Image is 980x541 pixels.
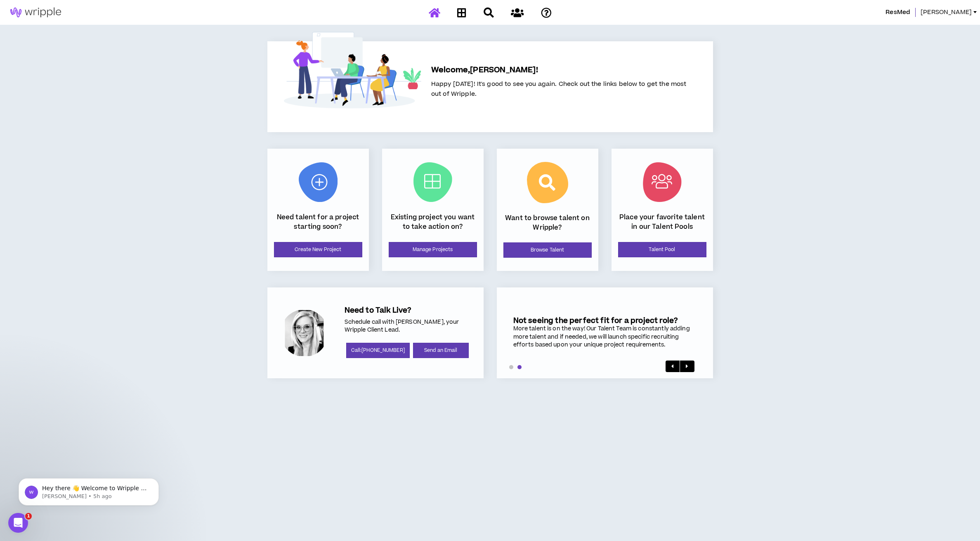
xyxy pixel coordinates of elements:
h5: Not seeing the perfect fit for a project role? [513,316,697,325]
a: Browse Talent [503,242,592,258]
h5: Welcome, [PERSON_NAME] ! [431,64,687,76]
div: More talent is on the way! Our Talent Team is constantly adding more talent and if needed, we wil... [513,325,697,349]
span: Happy [DATE]! It's good to see you again. Check out the links below to get the most out of Wripple. [431,80,687,98]
img: Current Projects [413,162,452,202]
p: Need talent for a project starting soon? [274,213,362,231]
p: Schedule call with [PERSON_NAME], your Wripple Client Lead. [345,318,470,335]
p: Existing project you want to take action on? [389,213,477,231]
img: New Project [299,162,338,202]
a: Call:[PHONE_NUMBER] [346,343,410,358]
span: [PERSON_NAME] [921,8,972,17]
a: Talent Pool [618,242,706,257]
p: Want to browse talent on Wripple? [503,214,592,232]
div: Amanda P. [281,309,328,357]
a: Send an Email [413,343,469,358]
span: ResMed [886,8,910,17]
a: Manage Projects [389,242,477,257]
h5: Need to Talk Live? [345,306,470,315]
iframe: Intercom live chat [8,513,28,533]
iframe: Intercom notifications message [6,461,171,519]
p: Place your favorite talent in our Talent Pools [618,213,706,231]
a: Create New Project [274,242,362,257]
span: 1 [25,513,32,520]
img: Talent Pool [643,162,682,202]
